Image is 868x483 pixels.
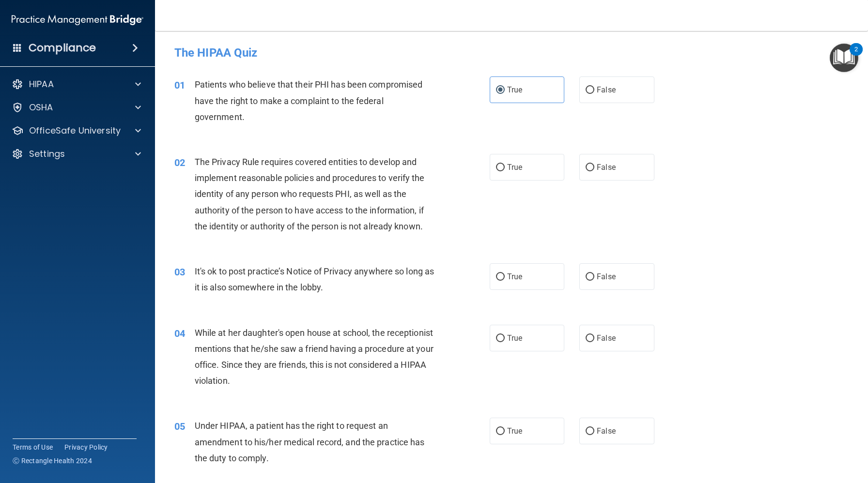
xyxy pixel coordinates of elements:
[597,333,616,343] span: False
[29,148,65,160] p: Settings
[496,87,505,94] input: True
[854,49,858,62] div: 2
[29,125,121,136] p: OfficeSafe University
[586,335,594,342] input: False
[496,335,505,342] input: True
[174,328,185,339] span: 04
[12,148,141,160] a: Settings
[174,157,185,168] span: 02
[12,10,143,30] img: PMB logo
[13,442,53,452] a: Terms of Use
[13,456,92,466] span: Ⓒ Rectangle Health 2024
[29,41,96,55] h4: Compliance
[507,272,522,281] span: True
[597,85,616,94] span: False
[586,164,594,171] input: False
[12,102,141,113] a: OSHA
[174,79,185,91] span: 01
[507,426,522,436] span: True
[597,272,616,281] span: False
[597,426,616,436] span: False
[507,85,522,94] span: True
[29,78,54,90] p: HIPAA
[597,163,616,172] span: False
[12,125,141,136] a: OfficeSafe University
[700,414,856,453] iframe: Drift Widget Chat Controller
[195,266,434,292] span: It's ok to post practice’s Notice of Privacy anywhere so long as it is also somewhere in the lobby.
[586,87,594,94] input: False
[195,157,425,231] span: The Privacy Rule requires covered entities to develop and implement reasonable policies and proce...
[195,328,434,386] span: While at her daughter's open house at school, the receptionist mentions that he/she saw a friend ...
[174,46,849,59] h4: The HIPAA Quiz
[507,333,522,343] span: True
[195,421,425,463] span: Under HIPAA, a patient has the right to request an amendment to his/her medical record, and the p...
[507,163,522,172] span: True
[195,79,423,121] span: Patients who believe that their PHI has been compromised have the right to make a complaint to th...
[830,44,858,72] button: Open Resource Center, 2 new notifications
[12,78,141,90] a: HIPAA
[586,273,594,281] input: False
[586,428,594,435] input: False
[496,273,505,281] input: True
[29,102,53,113] p: OSHA
[174,421,185,432] span: 05
[64,442,108,452] a: Privacy Policy
[174,266,185,278] span: 03
[496,428,505,435] input: True
[496,164,505,171] input: True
